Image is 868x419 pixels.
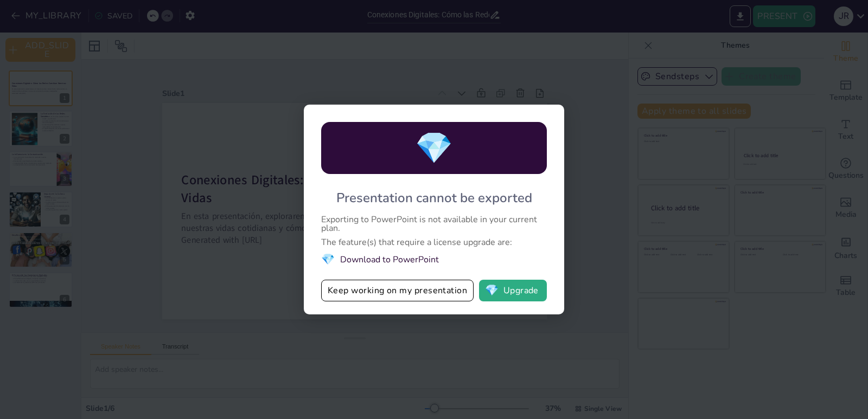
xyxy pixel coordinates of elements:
[321,280,474,301] button: Keep working on my presentation
[321,252,335,267] span: diamond
[415,127,453,169] span: diamond
[321,252,547,267] li: Download to PowerPoint
[485,285,499,296] span: diamond
[479,280,547,301] button: diamondUpgrade
[321,238,547,247] div: The feature(s) that require a license upgrade are:
[321,215,547,233] div: Exporting to PowerPoint is not available in your current plan.
[336,189,532,207] div: Presentation cannot be exported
